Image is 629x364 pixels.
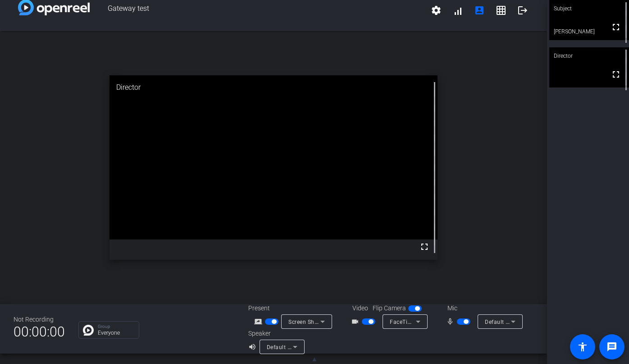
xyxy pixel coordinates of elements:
mat-icon: videocam_outline [351,316,362,327]
div: Mic [438,304,529,313]
span: Screen Sharing [288,318,328,325]
mat-icon: grid_on [496,5,506,16]
span: Flip Camera [373,304,406,313]
span: ▲ [311,355,318,363]
div: Not Recording [14,315,65,324]
mat-icon: mic_none [446,316,457,327]
p: Group [98,324,134,329]
mat-icon: fullscreen [419,241,430,252]
p: Everyone [98,330,134,336]
mat-icon: settings [431,5,442,16]
div: Speaker [248,329,302,338]
mat-icon: logout [517,5,528,16]
span: Default - External Headphones (Built-in) [267,343,371,350]
div: Director [109,75,438,100]
mat-icon: account_box [474,5,485,16]
mat-icon: screen_share_outline [254,316,265,327]
span: 00:00:00 [14,321,65,343]
mat-icon: volume_up [248,341,259,352]
mat-icon: fullscreen [611,22,621,32]
span: Video [352,304,368,313]
span: FaceTime HD Camera (1C1C:B782) [390,318,483,325]
mat-icon: fullscreen [611,69,621,80]
img: Chat Icon [83,325,94,336]
mat-icon: accessibility [577,341,588,352]
span: Default - External Microphone (Built-in) [485,318,587,325]
mat-icon: message [606,341,617,352]
div: Present [248,304,338,313]
div: Director [549,47,629,65]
